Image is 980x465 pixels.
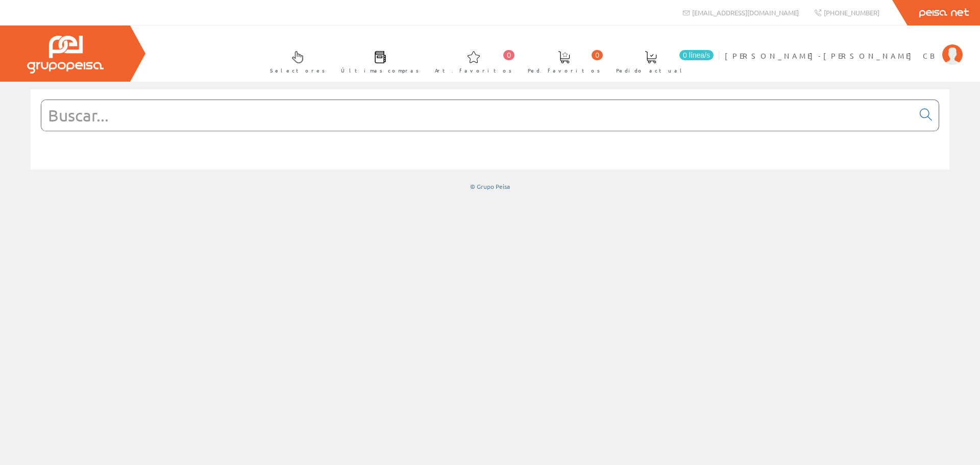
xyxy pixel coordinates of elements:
span: Últimas compras [341,65,419,76]
span: 0 línea/s [679,50,714,60]
a: [PERSON_NAME]-[PERSON_NAME] CB [725,42,963,52]
span: [EMAIL_ADDRESS][DOMAIN_NAME] [692,8,799,17]
span: Ped. favoritos [528,65,600,76]
a: Selectores [260,42,330,80]
span: [PHONE_NUMBER] [824,8,879,17]
span: 0 [503,50,514,60]
input: Buscar... [41,100,914,131]
div: © Grupo Peisa [31,182,949,191]
span: Selectores [270,65,325,76]
span: [PERSON_NAME]-[PERSON_NAME] CB [725,51,937,61]
a: Últimas compras [331,42,424,80]
span: Art. favoritos [435,65,512,76]
img: Grupo Peisa [27,36,104,74]
span: 0 [592,50,603,60]
span: Pedido actual [616,65,685,76]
